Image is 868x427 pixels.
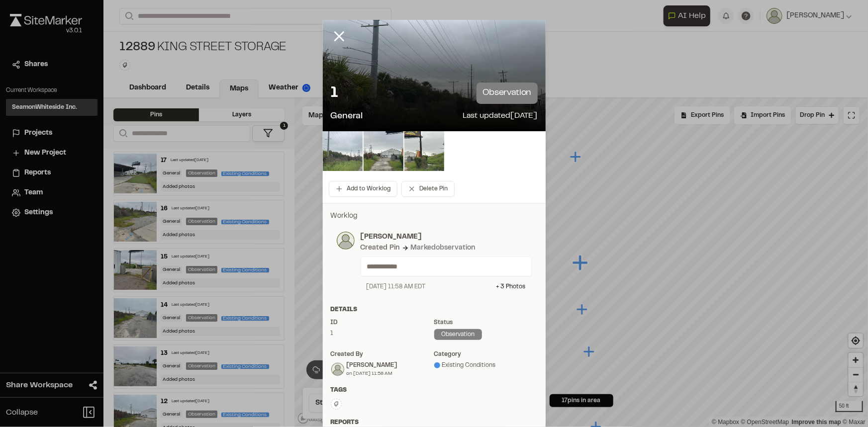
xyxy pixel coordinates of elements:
button: Add to Worklog [329,181,397,197]
div: [DATE] 11:58 AM EDT [367,282,426,291]
p: Last updated [DATE] [463,110,538,123]
img: photo [337,232,355,250]
div: Created by [331,350,434,359]
button: Edit Tags [331,399,342,410]
div: Details [331,305,538,314]
p: 1 [331,84,339,103]
p: General [331,110,363,123]
div: Marked observation [411,243,476,254]
img: file [323,131,363,171]
div: Reports [331,418,538,427]
div: [PERSON_NAME] [347,361,397,370]
img: file [364,131,403,171]
div: Existing Conditions [434,361,538,370]
div: Created Pin [361,243,400,254]
div: 1 [331,329,434,338]
p: Worklog [331,211,538,222]
div: + 3 Photo s [496,282,526,291]
div: Tags [331,386,538,395]
div: category [434,350,538,359]
p: observation [477,83,537,104]
div: ID [331,318,434,327]
img: file [404,131,444,171]
div: observation [434,329,482,340]
button: Delete Pin [401,181,455,197]
p: [PERSON_NAME] [361,232,532,243]
div: Status [434,318,538,327]
div: on [DATE] 11:58 AM [347,370,397,377]
img: Joseph Boyatt [331,363,344,376]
